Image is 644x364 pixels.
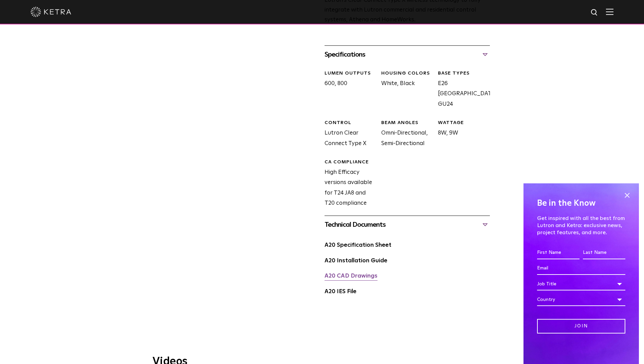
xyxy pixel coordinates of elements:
div: 8W, 9W [433,120,490,149]
div: CONTROL [325,120,376,126]
div: Country [537,293,625,306]
div: LUMEN OUTPUTS [325,70,376,77]
img: ketra-logo-2019-white [31,7,71,17]
a: A20 IES File [325,289,356,295]
input: Join [537,319,625,333]
img: search icon [590,8,599,17]
a: A20 CAD Drawings [325,273,378,279]
div: E26 [GEOGRAPHIC_DATA], GU24 [433,70,490,109]
h4: Be in the Know [537,197,625,210]
div: 600, 800 [319,70,376,109]
div: HOUSING COLORS [381,70,433,77]
div: High Efficacy versions available for T24 JA8 and T20 compliance [319,159,376,209]
div: BASE TYPES [438,70,490,77]
div: Lutron Clear Connect Type X [319,120,376,149]
input: First Name [537,246,579,259]
div: CA Compliance [325,159,376,166]
a: A20 Installation Guide [325,258,387,264]
a: A20 Specification Sheet [325,242,391,248]
div: Specifications [325,49,490,60]
div: Technical Documents [325,219,490,230]
div: Job Title [537,278,625,290]
input: Last Name [583,246,625,259]
img: Hamburger%20Nav.svg [606,8,613,15]
p: Get inspired with all the best from Lutron and Ketra: exclusive news, project features, and more. [537,215,625,236]
div: WATTAGE [438,120,490,126]
input: Email [537,262,625,275]
div: Omni-Directional, Semi-Directional [376,120,433,149]
div: White, Black [376,70,433,109]
div: BEAM ANGLES [381,120,433,126]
